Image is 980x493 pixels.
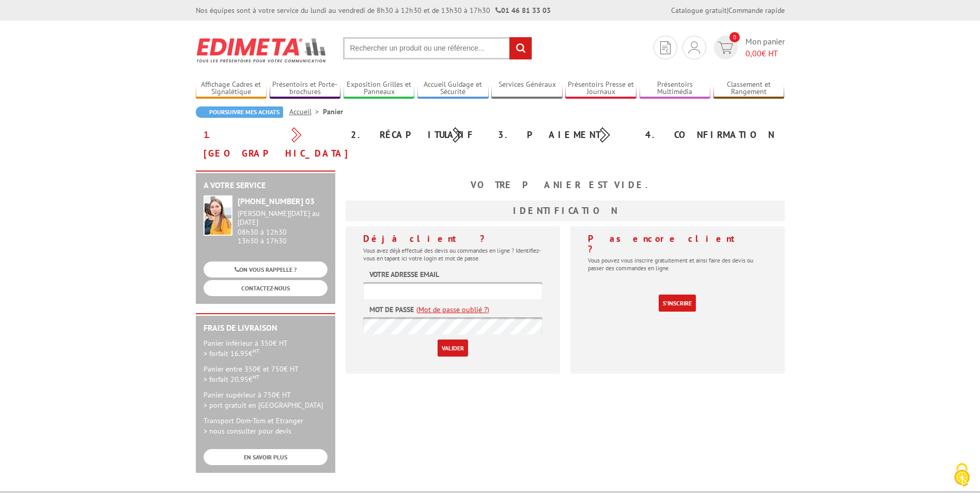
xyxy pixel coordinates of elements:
h4: Déjà client ? [363,234,542,244]
a: CONTACTEZ-NOUS [204,280,328,296]
sup: HT [253,347,259,355]
b: Votre panier est vide. [471,179,660,191]
input: Rechercher un produit ou une référence... [343,37,532,59]
div: 08h30 à 12h30 13h30 à 17h30 [238,209,328,245]
img: devis rapide [660,41,671,54]
li: Panier [323,106,343,117]
a: ON VOUS RAPPELLE ? [204,261,328,278]
a: Catalogue gratuit [671,6,727,15]
div: 3. Paiement [490,126,637,144]
span: > nous consulter pour devis [204,426,291,436]
a: Présentoirs Presse et Journaux [565,80,636,97]
a: Accueil Guidage et Sécurité [417,80,489,97]
img: devis rapide [718,42,733,54]
input: Valider [438,340,468,357]
label: Votre adresse email [369,269,439,280]
a: Classement et Rangement [713,80,785,97]
strong: [PHONE_NUMBER] 03 [238,196,315,206]
span: Mon panier [745,36,785,59]
a: Présentoirs Multimédia [640,80,711,97]
img: widget-service.jpg [204,195,232,236]
h2: A votre service [204,181,328,190]
h2: Frais de Livraison [204,323,328,333]
a: devis rapide 0 Mon panier 0,00€ HT [711,36,785,59]
span: € HT [745,48,785,59]
a: Accueil [289,107,323,116]
a: S'inscrire [659,295,696,312]
a: Présentoirs et Porte-brochures [270,80,341,97]
div: 1. [GEOGRAPHIC_DATA] [196,126,343,163]
span: > forfait 16.95€ [204,349,259,358]
a: (Mot de passe oublié ?) [416,304,489,315]
h3: Identification [346,201,785,221]
p: Panier entre 350€ et 750€ HT [204,364,328,384]
span: 0,00 [745,48,761,58]
a: EN SAVOIR PLUS [204,449,328,465]
span: > port gratuit en [GEOGRAPHIC_DATA] [204,400,323,410]
a: Poursuivre mes achats [196,106,283,118]
button: Cookies (fenêtre modale) [944,458,980,493]
p: Vous avez déjà effectué des devis ou commandes en ligne ? Identifiez-vous en tapant ici votre log... [363,246,542,262]
p: Panier supérieur à 750€ HT [204,390,328,410]
strong: 01 46 81 33 03 [495,6,551,15]
p: Panier inférieur à 350€ HT [204,338,328,359]
a: Commande rapide [728,6,785,15]
img: Cookies (fenêtre modale) [949,462,975,488]
img: Edimeta [196,31,328,69]
h4: Pas encore client ? [588,234,767,254]
div: 2. Récapitulatif [343,126,490,144]
sup: HT [253,373,259,380]
a: Exposition Grilles et Panneaux [344,80,415,97]
span: > forfait 20.95€ [204,375,259,384]
label: Mot de passe [369,304,414,315]
span: 0 [729,32,740,42]
input: rechercher [509,37,532,59]
img: devis rapide [689,41,700,54]
div: 4. Confirmation [637,126,785,144]
p: Transport Dom-Tom et Etranger [204,415,328,436]
div: | [671,5,785,16]
p: Vous pouvez vous inscrire gratuitement et ainsi faire des devis ou passer des commandes en ligne. [588,256,767,272]
div: Nos équipes sont à votre service du lundi au vendredi de 8h30 à 12h30 et de 13h30 à 17h30 [196,5,551,16]
a: Affichage Cadres et Signalétique [196,80,267,97]
div: [PERSON_NAME][DATE] au [DATE] [238,209,328,227]
a: Services Généraux [491,80,563,97]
